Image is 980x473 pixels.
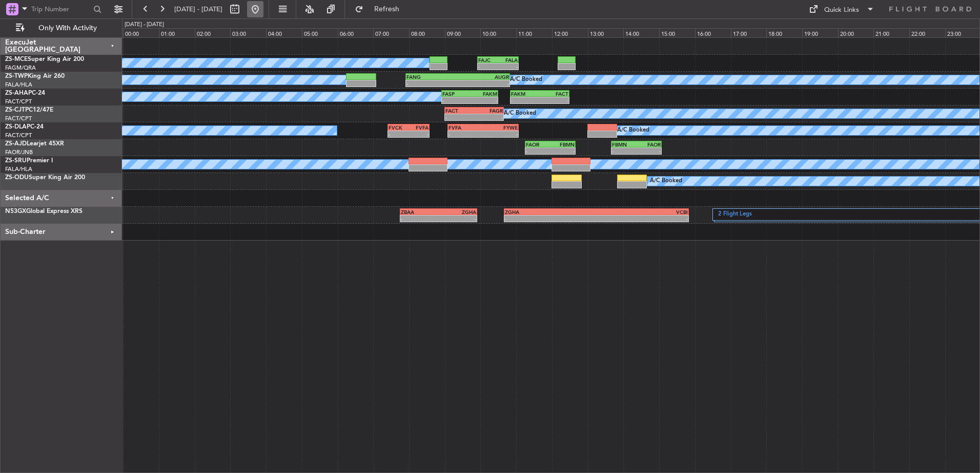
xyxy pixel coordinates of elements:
[5,56,28,62] span: ZS-MCE
[409,28,445,37] div: 08:00
[350,1,412,17] button: Refresh
[365,6,409,13] span: Refresh
[373,28,409,37] div: 07:00
[526,141,550,147] div: FAOR
[5,98,32,105] a: FACT/CPT
[445,107,474,114] div: FACT
[552,28,588,37] div: 12:00
[469,91,497,97] div: FAKM
[637,141,661,147] div: FAOR
[480,28,516,37] div: 10:00
[448,131,483,137] div: -
[659,28,695,37] div: 15:00
[5,165,32,173] a: FALA/HLA
[498,57,518,63] div: FALA
[498,63,518,70] div: -
[617,123,649,138] div: A/C Booked
[505,216,596,222] div: -
[804,1,880,17] button: Quick Links
[5,115,32,122] a: FACT/CPT
[550,141,575,147] div: FBMN
[5,107,53,113] a: ZS-CJTPC12/47E
[11,20,111,36] button: Only With Activity
[442,97,469,103] div: -
[195,28,231,37] div: 02:00
[540,91,568,97] div: FACT
[5,124,27,130] span: ZS-DLA
[596,209,687,215] div: VCBI
[409,124,428,131] div: FVFA
[438,216,476,222] div: -
[5,81,32,89] a: FALA/HLA
[5,64,36,72] a: FAGM/QRA
[5,148,33,156] a: FAOR/JNB
[5,56,84,62] a: ZS-MCESuper King Air 200
[389,124,409,131] div: FVCK
[5,175,29,181] span: ZS-ODU
[406,80,458,87] div: -
[31,2,90,17] input: Trip Number
[5,141,64,147] a: ZS-AJDLearjet 45XR
[596,216,687,222] div: -
[731,28,767,37] div: 17:00
[438,209,476,215] div: ZGHA
[123,28,159,37] div: 00:00
[474,114,503,120] div: -
[516,28,552,37] div: 11:00
[302,28,338,37] div: 05:00
[504,106,536,121] div: A/C Booked
[909,28,945,37] div: 22:00
[409,131,428,137] div: -
[5,73,65,79] a: ZS-TWPKing Air 260
[5,175,85,181] a: ZS-ODUSuper King Air 200
[230,28,266,37] div: 03:00
[5,208,26,214] span: N53GX
[766,28,802,37] div: 18:00
[483,124,518,131] div: FYWE
[483,131,518,137] div: -
[5,90,28,96] span: ZS-AHA
[159,28,195,37] div: 01:00
[5,208,83,214] a: N53GXGlobal Express XRS
[174,5,222,14] span: [DATE] - [DATE]
[442,91,469,97] div: FASP
[478,63,498,70] div: -
[5,90,45,96] a: ZS-AHAPC-24
[623,28,659,37] div: 14:00
[540,97,568,103] div: -
[511,91,540,97] div: FAKM
[550,148,575,154] div: -
[588,28,624,37] div: 13:00
[445,28,481,37] div: 09:00
[612,141,637,147] div: FBMN
[511,97,540,103] div: -
[5,141,27,147] span: ZS-AJD
[5,158,27,164] span: ZS-SRU
[478,57,498,63] div: FAJC
[5,107,25,113] span: ZS-CJT
[125,20,164,29] div: [DATE] - [DATE]
[401,209,439,215] div: ZBAA
[445,114,474,120] div: -
[802,28,838,37] div: 19:00
[458,74,509,80] div: AUGR
[637,148,661,154] div: -
[5,73,28,79] span: ZS-TWP
[27,25,108,32] span: Only With Activity
[5,124,44,130] a: ZS-DLAPC-24
[389,131,409,137] div: -
[406,74,458,80] div: FANG
[695,28,731,37] div: 16:00
[824,5,859,15] div: Quick Links
[612,148,637,154] div: -
[510,72,542,88] div: A/C Booked
[5,158,53,164] a: ZS-SRUPremier I
[401,216,439,222] div: -
[448,124,483,131] div: FVFA
[458,80,509,87] div: -
[5,132,32,139] a: FACT/CPT
[873,28,909,37] div: 21:00
[650,174,682,189] div: A/C Booked
[838,28,874,37] div: 20:00
[474,107,503,114] div: FAGR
